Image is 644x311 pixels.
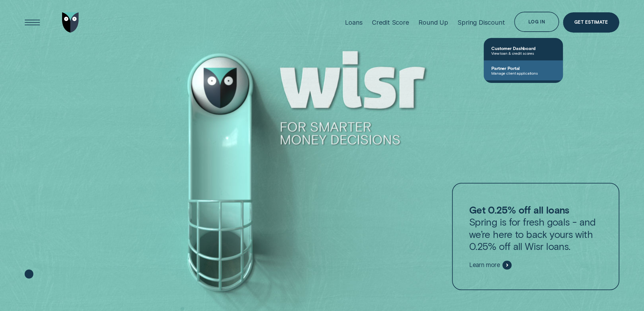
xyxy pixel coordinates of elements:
div: Round Up [418,18,448,26]
a: Partner PortalManage client applications [484,60,563,80]
p: Spring is for fresh goals - and we’re here to back yours with 0.25% off all Wisr loans. [469,204,603,252]
a: Customer DashboardView loan & credit scores [484,40,563,60]
a: Get 0.25% off all loansSpring is for fresh goals - and we’re here to back yours with 0.25% off al... [452,183,619,290]
div: Spring Discount [457,18,505,26]
span: View loan & credit scores [491,51,555,55]
span: Customer Dashboard [491,46,555,51]
strong: Get 0.25% off all loans [469,204,569,215]
button: Open Menu [22,12,42,33]
a: Get Estimate [563,12,619,33]
span: Learn more [469,261,500,269]
span: Manage client applications [491,71,555,75]
span: Partner Portal [491,65,555,71]
div: Credit Score [372,18,409,26]
div: Loans [345,18,362,26]
img: Wisr [62,12,79,33]
button: Log in [514,12,559,32]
